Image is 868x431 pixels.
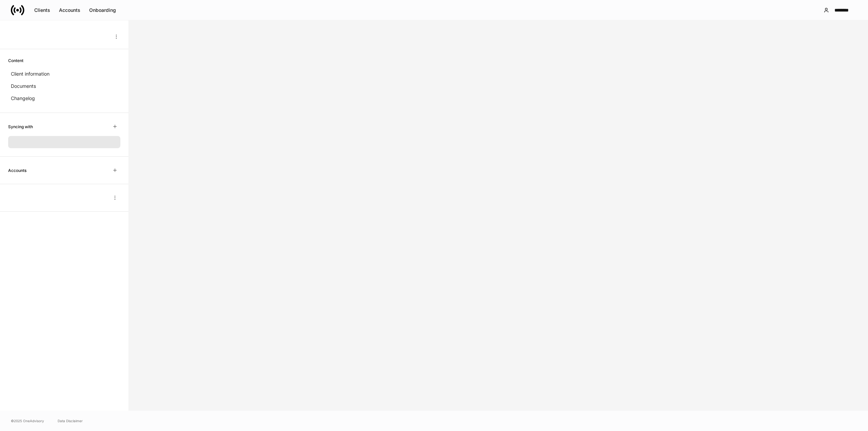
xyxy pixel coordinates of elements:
div: Accounts [59,7,80,14]
span: © 2025 OneAdvisory [11,418,44,424]
a: Documents [8,80,120,92]
p: Documents [11,83,36,90]
a: Changelog [8,92,120,104]
button: Onboarding [85,5,120,16]
h6: Syncing with [8,123,33,130]
button: Clients [30,5,55,16]
button: Accounts [55,5,85,16]
a: Client information [8,68,120,80]
p: Client information [11,71,50,77]
div: Clients [34,7,50,14]
a: Data Disclaimer [58,418,83,424]
p: Changelog [11,95,35,102]
h6: Accounts [8,167,26,174]
h6: Content [8,57,23,64]
div: Onboarding [89,7,116,14]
